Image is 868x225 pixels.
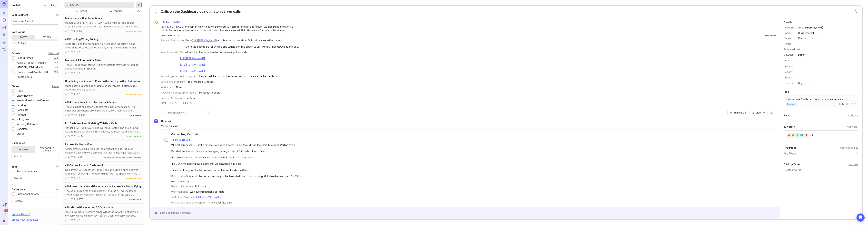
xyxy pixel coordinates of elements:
span: 99 [4,209,8,212]
a: Configure [764,34,776,37]
div: Date Range [12,30,25,34]
div: Category [784,53,796,57]
a: [URL][PERSON_NAME] [196,196,221,199]
span: Settings [48,3,57,7]
input: Search... [70,3,133,7]
div: 1 [68,50,69,54]
span: AIR Call Not Listed In Dashboard [65,164,103,167]
div: 7 [74,135,76,138]
div: 1 [68,93,69,96]
button: export comments [769,110,774,115]
a: Ideas [1,9,7,16]
div: Uncategorized only [17,192,39,196]
label: Product [784,76,793,79]
div: 2 [74,93,75,96]
div: Billing [798,54,805,56]
div: in progress [126,135,141,138]
div: Bugs (Internal) [17,56,33,60]
label: Priority [784,59,792,62]
div: Boards [12,51,20,55]
a: [DATE] [161,102,167,105]
div: Categories [12,187,25,191]
div: Tags [12,165,17,169]
div: 12 [839,103,844,105]
div: I expected the calls on the server to match the calls on the dashboard. [199,75,280,78]
span: Incorrectly disqualified [65,143,93,146]
div: All time [18,41,26,45]
a: Portal [1,17,7,23]
a: Major Issue with AI ReceptionistWe had a caller [DATE], [PERSON_NAME], who called seeking assista... [62,14,144,35]
div: Everyone (default) [13,19,35,23]
div: 0 [74,71,75,75]
div: We have mismatching call data [190,190,224,194]
div: Estimated [784,48,795,51]
div: Edit Post [170,102,179,105]
div: 0 [852,103,856,105]
div: Product/Application [161,96,183,100]
div: J [803,133,809,138]
div: What happens? [161,50,178,54]
div: Under Review [17,94,33,98]
div: 1 [68,198,69,201]
div: needs more info/verif/repro [104,156,141,159]
div: 0 [79,50,81,54]
span: 12 [154,11,157,15]
div: We billed the Pro for 154 calls in overages, having a total of 454 calls in the invoice. [171,149,767,153]
div: 2 [68,177,70,180]
div: Dashboard [185,96,197,100]
p: planned [787,103,795,106]
input: Search... [14,199,57,203]
div: Steps to Reproduce [161,39,184,42]
a: Calls on the Dashboard do not match server callsplanned1200 [784,96,858,108]
div: 0 [74,219,75,222]
div: The AI Receptionist stated, "Spanish default farewell" instead of saying goodbye in Spanish. [65,63,141,70]
div: Mismatching Call Data [161,132,773,138]
button: View [749,110,767,115]
p: 942 [54,61,58,64]
a: Backend AIR Information StatedThe AI Receptionist stated, "Spanish default farewell" instead of s... [62,56,144,77]
div: under review [124,177,141,180]
div: Planned [17,113,26,117]
div: Will post screenshots. But the call stats are very different in our tools during the same time pe... [171,143,767,147]
div: You will see that the dashboard report is missing three calls: [180,50,248,54]
div: Select All [48,52,59,54]
span: Pro Dashboard Not Updating With New Calls [65,122,117,125]
div: [PERSON_NAME] (Public) [17,66,45,69]
a: Incorrectly disqualifiedAIR Incorrectly disqualified the lead when they had not even mentioned SA... [62,140,144,161]
div: Status [784,36,796,40]
div: Pros - Single (External) [196,206,223,210]
a: AIR doesn't understand the service and incorrectly disqualifyingThe caller asked for an appointme... [62,182,144,203]
div: — [798,76,801,79]
div: under review [124,93,141,96]
label: Reporting Team [784,70,802,73]
button: Post Fields [161,34,179,37]
p: 100 [54,66,58,69]
div: In Progress [17,118,29,121]
a: [URL][PERSON_NAME] [180,63,205,66]
label: By name [12,146,35,153]
div: — [799,42,801,46]
div: Who is this affecting? [171,206,195,210]
div: Open [17,89,23,93]
div: Call Link or Page Link [171,195,194,199]
div: Who is this affecting? [161,80,185,84]
img: member badge [156,22,159,25]
div: AIR is providing the wrong pricing information, despite it being listed in the FAQ. We cannot fin... [65,42,141,49]
span: Major Issue with AI Receptionist [65,17,103,20]
div: 12 Voters [784,125,795,129]
div: M [799,133,804,138]
div: I found this issue internally. When AIR asked what kind of service the caller was looking for [DA... [65,210,141,218]
div: Merged in a post: [161,124,773,128]
div: planned [798,36,807,40]
div: planned [130,114,141,117]
div: 0 [79,93,80,96]
div: Companies [12,141,25,145]
a: Bug Triage [784,151,796,155]
div: Steps to Reproduce [171,185,194,188]
div: ClickUp Tasks [784,162,801,166]
div: Idea [784,90,789,94]
div: The AI did not accurately capture the caller’s information. The caller was an existing client, bu... [65,105,141,112]
div: Needs More Info/verif/repro [17,99,49,102]
div: Roadmaps [784,146,796,150]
